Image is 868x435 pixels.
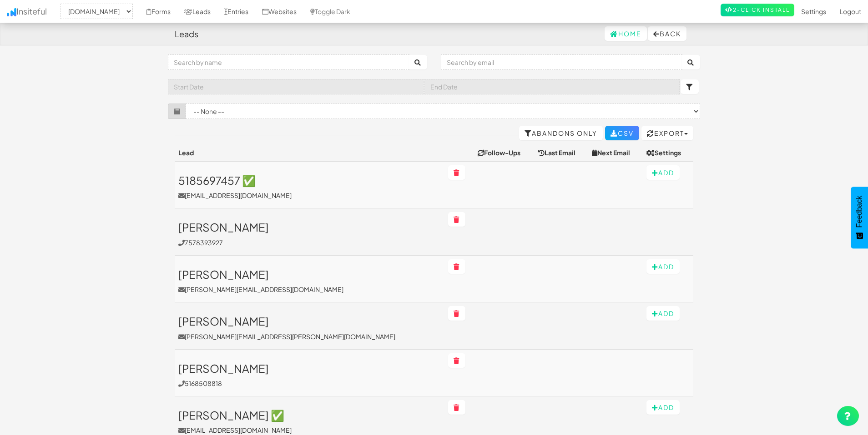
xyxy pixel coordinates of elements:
h3: [PERSON_NAME] [178,268,441,280]
input: Search by email [441,54,682,70]
a: Abandons Only [519,126,603,140]
p: 7578393927 [178,238,441,247]
th: Settings [643,144,693,161]
a: 5185697457 ✅[EMAIL_ADDRESS][DOMAIN_NAME] [178,174,441,200]
th: Last Email [535,144,588,161]
th: Next Email [588,144,643,161]
button: Add [646,306,680,321]
span: Feedback [855,196,863,227]
p: [EMAIL_ADDRESS][DOMAIN_NAME] [178,425,441,435]
button: Export [641,126,693,140]
input: Search by name [168,54,409,70]
input: Start Date [168,79,424,94]
a: [PERSON_NAME]7578393927 [178,221,441,247]
button: Add [646,165,680,180]
p: [PERSON_NAME][EMAIL_ADDRESS][DOMAIN_NAME] [178,285,441,294]
a: CSV [605,126,639,140]
th: Lead [175,144,444,161]
a: [PERSON_NAME] ✅[EMAIL_ADDRESS][DOMAIN_NAME] [178,409,441,435]
p: [PERSON_NAME][EMAIL_ADDRESS][PERSON_NAME][DOMAIN_NAME] [178,332,441,341]
a: [PERSON_NAME][PERSON_NAME][EMAIL_ADDRESS][PERSON_NAME][DOMAIN_NAME] [178,315,441,341]
img: icon.png [7,8,16,16]
a: Home [605,26,647,41]
h3: [PERSON_NAME] [178,362,441,374]
h3: [PERSON_NAME] [178,221,441,233]
p: 5168508818 [178,379,441,388]
a: 2-Click Install [721,4,794,16]
h3: [PERSON_NAME] ✅ [178,409,441,421]
a: [PERSON_NAME]5168508818 [178,362,441,388]
th: Follow-Ups [474,144,534,161]
h4: Leads [175,30,198,39]
p: [EMAIL_ADDRESS][DOMAIN_NAME] [178,191,441,200]
button: Back [648,26,686,41]
button: Add [646,259,680,274]
h3: [PERSON_NAME] [178,315,441,327]
h3: 5185697457 ✅ [178,174,441,186]
input: End Date [424,79,680,94]
button: Add [646,400,680,415]
a: [PERSON_NAME][PERSON_NAME][EMAIL_ADDRESS][DOMAIN_NAME] [178,268,441,294]
button: Feedback - Show survey [851,187,868,248]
